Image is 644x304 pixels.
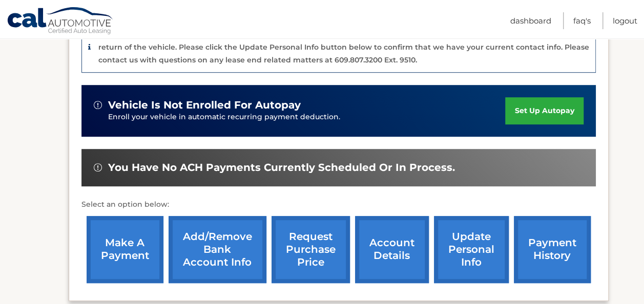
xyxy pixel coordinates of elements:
a: Dashboard [510,12,551,29]
p: Enroll your vehicle in automatic recurring payment deduction. [108,112,506,123]
p: The end of your lease is approaching soon. A member of our lease end team will be in touch soon t... [98,30,589,64]
a: update personal info [434,216,509,283]
span: vehicle is not enrolled for autopay [108,99,301,112]
img: alert-white.svg [94,101,102,109]
a: Add/Remove bank account info [169,216,266,283]
a: account details [355,216,429,283]
a: make a payment [87,216,163,283]
p: Select an option below: [81,199,596,211]
a: Cal Automotive [7,7,114,36]
img: alert-white.svg [94,163,102,171]
a: Logout [613,12,637,29]
a: payment history [514,216,591,283]
a: request purchase price [272,216,350,283]
span: You have no ACH payments currently scheduled or in process. [108,161,455,174]
a: set up autopay [505,97,583,124]
a: FAQ's [573,12,591,29]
